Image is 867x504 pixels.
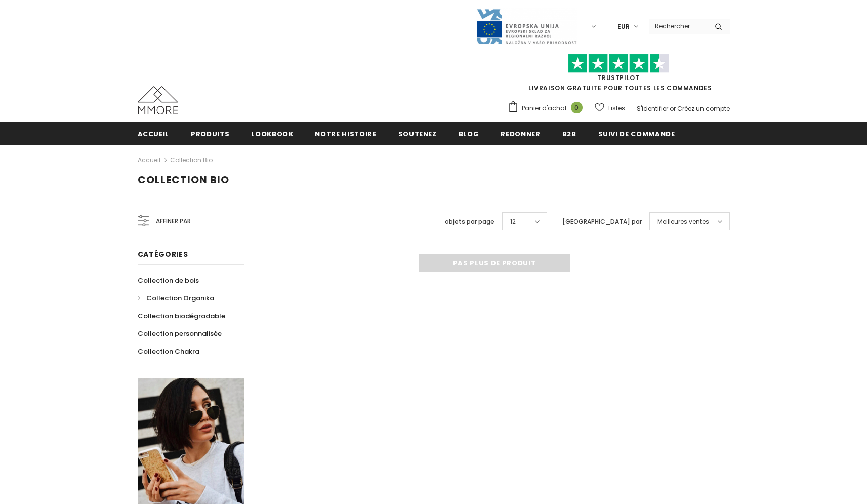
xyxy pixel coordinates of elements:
span: Collection Organika [146,293,214,303]
a: Collection personnalisée [138,325,222,342]
span: or [670,104,676,113]
span: Affiner par [156,216,191,227]
a: Lookbook [251,122,293,145]
span: B2B [562,129,576,139]
a: Panier d'achat 0 [508,101,588,116]
label: [GEOGRAPHIC_DATA] par [562,217,642,227]
span: Produits [191,129,229,139]
a: Collection de bois [138,272,199,289]
img: Faites confiance aux étoiles pilotes [568,54,669,73]
span: Collection biodégradable [138,311,225,321]
a: Collection Chakra [138,342,199,360]
span: 0 [571,102,583,113]
a: TrustPilot [598,73,640,82]
a: Collection Bio [170,156,213,164]
a: Notre histoire [315,122,376,145]
span: Listes [608,103,625,113]
span: Collection Chakra [138,346,199,356]
label: objets par page [445,217,494,227]
span: Notre histoire [315,129,376,139]
span: 12 [510,217,516,227]
span: LIVRAISON GRATUITE POUR TOUTES LES COMMANDES [508,58,730,92]
a: Collection Organika [138,289,214,307]
span: Collection de bois [138,276,199,285]
span: Blog [459,129,479,139]
a: Blog [459,122,479,145]
a: Créez un compte [677,104,730,113]
span: Panier d'achat [522,103,567,113]
span: Accueil [138,129,170,139]
a: B2B [562,122,576,145]
a: Produits [191,122,229,145]
a: Javni Razpis [476,22,577,30]
span: Lookbook [251,129,293,139]
a: Accueil [138,122,170,145]
img: Cas MMORE [138,86,178,114]
input: Search Site [649,19,707,33]
span: Catégories [138,249,188,259]
a: S'identifier [637,104,668,113]
a: Suivi de commande [598,122,675,145]
span: Suivi de commande [598,129,675,139]
a: Redonner [501,122,540,145]
span: Redonner [501,129,540,139]
img: Javni Razpis [476,8,577,45]
span: EUR [617,22,630,32]
span: Collection Bio [138,173,229,187]
a: Collection biodégradable [138,307,225,325]
a: Accueil [138,154,160,166]
span: soutenez [398,129,437,139]
a: Listes [595,99,625,117]
span: Meilleures ventes [657,217,709,227]
a: soutenez [398,122,437,145]
span: Collection personnalisée [138,329,222,338]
